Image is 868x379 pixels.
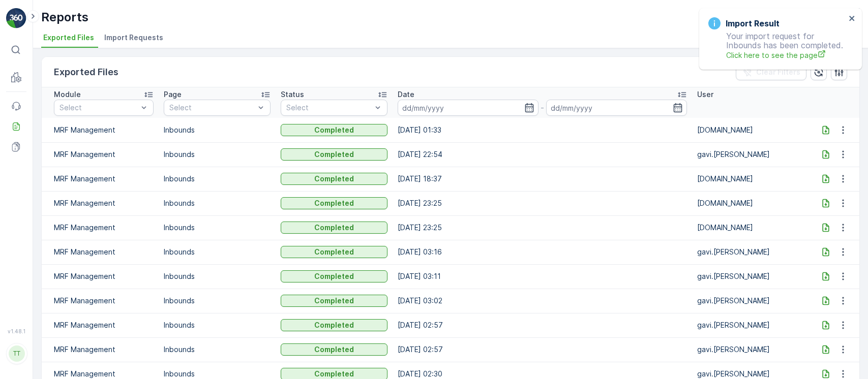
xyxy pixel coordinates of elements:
[6,336,26,371] button: TT
[314,149,354,160] p: Completed
[42,264,159,289] td: MRF Management
[281,89,304,100] p: Status
[393,215,693,240] td: [DATE] 23:25
[159,264,276,289] td: Inbounds
[159,313,276,337] td: Inbounds
[393,337,693,362] td: [DATE] 02:57
[42,313,159,337] td: MRF Management
[169,103,255,113] p: Select
[849,14,856,24] button: close
[281,295,387,307] button: Completed
[159,118,276,142] td: Inbounds
[692,289,809,313] td: gavi.[PERSON_NAME]
[42,118,159,142] td: MRF Management
[281,173,387,185] button: Completed
[692,215,809,240] td: [DOMAIN_NAME]
[159,289,276,313] td: Inbounds
[281,148,387,161] button: Completed
[159,191,276,215] td: Inbounds
[398,100,538,116] input: dd/mm/yyyy
[281,246,387,258] button: Completed
[42,142,159,167] td: MRF Management
[159,337,276,362] td: Inbounds
[42,167,159,191] td: MRF Management
[314,320,354,330] p: Completed
[314,125,354,135] p: Completed
[314,369,354,379] p: Completed
[736,64,806,80] button: Clear Filters
[393,289,693,313] td: [DATE] 03:02
[708,31,846,60] p: Your import request for Inbounds has been completed.
[393,313,693,337] td: [DATE] 02:57
[546,100,687,116] input: dd/mm/yyyy
[692,142,809,167] td: gavi.[PERSON_NAME]
[393,142,693,167] td: [DATE] 22:54
[6,328,26,334] span: v 1.48.1
[726,17,780,29] h3: Import Result
[314,296,354,306] p: Completed
[393,118,693,142] td: [DATE] 01:33
[42,191,159,215] td: MRF Management
[159,142,276,167] td: Inbounds
[281,270,387,282] button: Completed
[281,343,387,356] button: Completed
[54,89,81,100] p: Module
[692,191,809,215] td: [DOMAIN_NAME]
[314,198,354,208] p: Completed
[9,345,25,362] div: TT
[281,124,387,136] button: Completed
[104,33,163,43] span: Import Requests
[756,67,800,77] p: Clear Filters
[398,89,414,100] p: Date
[54,65,118,79] p: Exported Files
[726,50,846,60] a: Click here to see the page
[314,344,354,355] p: Completed
[164,89,182,100] p: Page
[697,89,713,100] p: User
[59,103,138,113] p: Select
[159,215,276,240] td: Inbounds
[159,167,276,191] td: Inbounds
[42,289,159,313] td: MRF Management
[393,191,693,215] td: [DATE] 23:25
[393,240,693,264] td: [DATE] 03:16
[281,319,387,331] button: Completed
[159,240,276,264] td: Inbounds
[42,337,159,362] td: MRF Management
[314,271,354,281] p: Completed
[541,102,544,114] p: -
[281,197,387,209] button: Completed
[42,215,159,240] td: MRF Management
[692,264,809,289] td: gavi.[PERSON_NAME]
[393,167,693,191] td: [DATE] 18:37
[43,33,94,43] span: Exported Files
[692,118,809,142] td: [DOMAIN_NAME]
[314,223,354,233] p: Completed
[281,222,387,234] button: Completed
[692,337,809,362] td: gavi.[PERSON_NAME]
[286,103,372,113] p: Select
[393,264,693,289] td: [DATE] 03:11
[42,240,159,264] td: MRF Management
[314,247,354,257] p: Completed
[41,9,88,25] p: Reports
[314,174,354,184] p: Completed
[692,313,809,337] td: gavi.[PERSON_NAME]
[6,8,26,28] img: logo
[692,167,809,191] td: [DOMAIN_NAME]
[692,240,809,264] td: gavi.[PERSON_NAME]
